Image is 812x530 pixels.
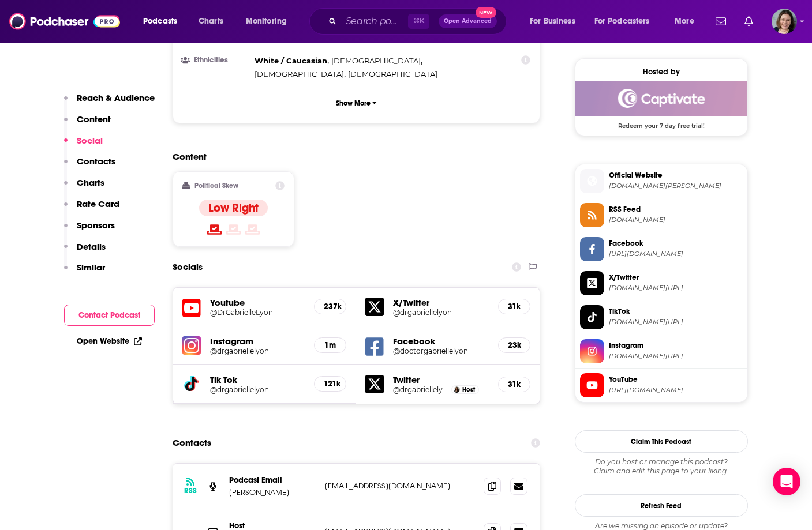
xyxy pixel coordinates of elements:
[348,69,437,78] span: [DEMOGRAPHIC_DATA]
[772,9,797,34] img: User Profile
[9,10,120,32] img: Podchaser - Follow, Share and Rate Podcasts
[580,237,743,261] a: Facebook[URL][DOMAIN_NAME]
[182,92,531,114] button: Show More
[77,198,119,209] p: Rate Card
[393,385,448,394] h5: @drgabriellelyon
[77,156,115,167] p: Contacts
[772,9,797,34] span: Logged in as micglogovac
[508,379,521,389] h5: 31k
[77,177,104,188] p: Charts
[238,12,302,31] button: open menu
[246,13,287,29] span: Monitoring
[173,432,211,454] h2: Contacts
[580,203,743,227] a: RSS Feed[DOMAIN_NAME]
[191,12,230,31] a: Charts
[773,468,800,495] div: Open Intercom Messenger
[609,238,743,249] span: Facebook
[772,9,797,34] button: Show profile menu
[77,135,103,146] p: Social
[580,373,743,397] a: YouTube[URL][DOMAIN_NAME]
[609,204,743,215] span: RSS Feed
[609,318,743,326] span: tiktok.com/@drgabriellelyon
[393,297,489,308] h5: X/Twitter
[580,305,743,329] a: TikTok[DOMAIN_NAME][URL]
[210,385,305,394] a: @drgabriellelyon
[575,81,747,116] img: Captivate Deal: Redeem your 7 day free trial!
[393,374,489,385] h5: Twitter
[182,57,250,64] h3: Ethnicities
[255,56,327,65] span: White / Caucasian
[331,56,421,65] span: [DEMOGRAPHIC_DATA]
[77,336,142,346] a: Open Website
[255,54,329,67] span: ,
[575,457,748,467] span: Do you host or manage this podcast?
[64,241,106,262] button: Details
[324,302,336,311] h5: 237k
[393,347,489,355] h5: @doctorgabriellelyon
[210,374,305,385] h5: Tik Tok
[199,13,223,29] span: Charts
[210,347,305,355] a: @drgabriellelyon
[208,201,259,215] h4: Low Right
[210,336,305,347] h5: Instagram
[324,379,336,389] h5: 121k
[210,308,305,317] a: @DrGabrielleLyon
[508,340,521,350] h5: 23k
[64,92,155,114] button: Reach & Audience
[609,182,743,190] span: dr-gabrielle-lyon.captivate.fm
[77,241,106,252] p: Details
[408,14,429,29] span: ⌘ K
[439,14,497,28] button: Open AdvancedNew
[575,430,748,453] button: Claim This Podcast
[184,486,197,495] h3: RSS
[609,272,743,283] span: X/Twitter
[255,67,346,81] span: ,
[575,81,747,129] a: Captivate Deal: Redeem your 7 day free trial!
[341,12,408,31] input: Search podcasts, credits, & more...
[64,305,155,326] button: Contact Podcast
[530,13,575,29] span: For Business
[143,13,177,29] span: Podcasts
[609,340,743,351] span: Instagram
[77,262,105,273] p: Similar
[675,13,694,29] span: More
[740,12,758,31] a: Show notifications dropdown
[210,297,305,308] h5: Youtube
[325,481,475,491] p: [EMAIL_ADDRESS][DOMAIN_NAME]
[575,67,747,77] div: Hosted by
[609,374,743,385] span: YouTube
[173,256,203,278] h2: Socials
[476,7,496,18] span: New
[324,340,336,350] h5: 1m
[331,54,422,67] span: ,
[393,308,489,317] a: @drgabriellelyon
[77,92,155,103] p: Reach & Audience
[454,386,460,393] img: Dr. Gabrielle Lyon
[64,156,115,177] button: Contacts
[580,271,743,295] a: X/Twitter[DOMAIN_NAME][URL]
[575,494,748,517] button: Refresh Feed
[64,135,103,156] button: Social
[711,12,731,31] a: Show notifications dropdown
[64,198,119,220] button: Rate Card
[609,386,743,394] span: https://www.youtube.com/@DrGabrielleLyon
[587,12,667,31] button: open menu
[229,475,316,485] p: Podcast Email
[393,336,489,347] h5: Facebook
[609,284,743,292] span: twitter.com/drgabriellelyon
[194,182,238,190] h2: Political Skew
[77,114,111,125] p: Content
[594,13,650,29] span: For Podcasters
[320,8,518,35] div: Search podcasts, credits, & more...
[462,386,475,393] span: Host
[609,250,743,258] span: https://www.facebook.com/doctorgabriellelyon
[667,12,709,31] button: open menu
[508,302,521,311] h5: 31k
[522,12,590,31] button: open menu
[77,220,115,231] p: Sponsors
[609,170,743,181] span: Official Website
